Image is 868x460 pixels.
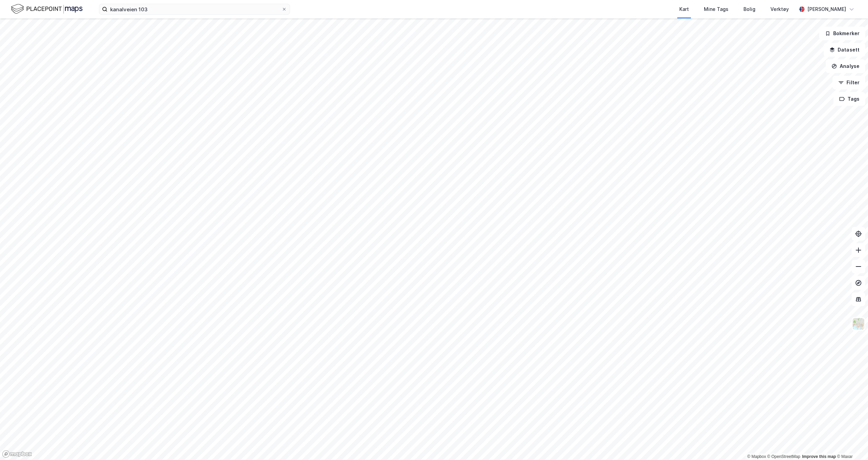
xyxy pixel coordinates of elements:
button: Bokmerker [819,27,865,40]
button: Analyse [826,59,865,73]
div: [PERSON_NAME] [807,5,846,13]
input: Søk på adresse, matrikkel, gårdeiere, leietakere eller personer [107,4,281,14]
a: Mapbox [747,454,766,459]
img: logo.f888ab2527a4732fd821a326f86c7f29.svg [11,3,83,15]
div: Mine Tags [704,5,728,13]
img: Z [852,317,865,330]
button: Filter [833,76,865,89]
div: Kontrollprogram for chat [834,427,868,460]
button: Tags [834,92,865,106]
a: Improve this map [802,454,836,459]
div: Verktøy [770,5,789,13]
div: Bolig [743,5,755,13]
a: Mapbox homepage [2,450,32,458]
iframe: Chat Widget [834,427,868,460]
a: OpenStreetMap [767,454,800,459]
button: Datasett [824,43,865,57]
div: Kart [679,5,689,13]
